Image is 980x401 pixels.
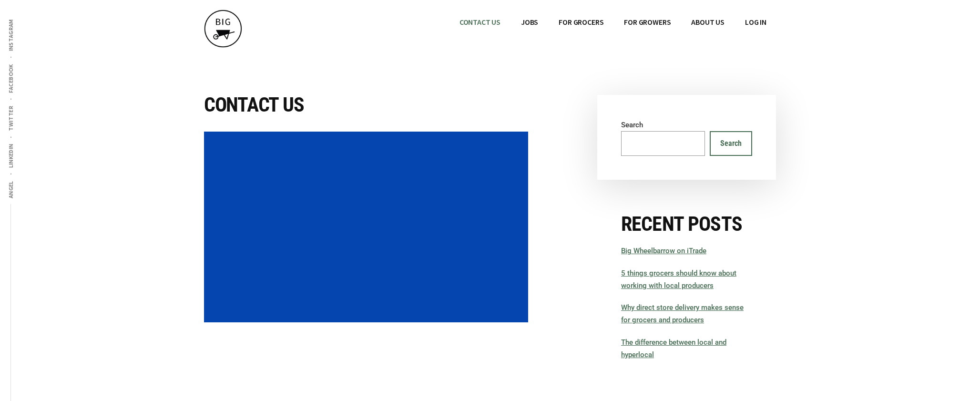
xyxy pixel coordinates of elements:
a: Angel [6,175,16,204]
h2: Recent Posts [621,213,752,235]
nav: Main [450,10,776,34]
span: Twitter [7,106,14,131]
article: CONTACT US [204,95,528,322]
span: FOR GROCERS [559,17,603,27]
a: The difference between local and hyperlocal [621,338,726,359]
span: CONTACT US [459,17,500,27]
span: ABOUT US [691,17,725,27]
a: Instagram [6,13,16,57]
span: Instagram [7,19,14,51]
a: ABOUT US [682,10,734,34]
a: FOR GROCERS [549,10,613,34]
a: Log In [735,10,776,34]
h1: CONTACT US [204,95,528,115]
a: FOR GROWERS [614,10,680,34]
a: Big Wheelbarrow on iTrade [621,247,706,255]
img: BIG WHEELBARROW [204,10,242,48]
label: Search [621,121,643,129]
span: Facebook [7,64,14,93]
a: 5 things grocers should know about working with local producers [621,269,736,290]
a: Facebook [6,58,16,99]
span: Angel [7,181,14,198]
button: Search [710,131,752,156]
span: LinkedIn [7,144,14,168]
a: CONTACT US [450,10,510,34]
a: Twitter [6,100,16,137]
span: FOR GROWERS [624,17,671,27]
span: Log In [745,17,766,27]
span: JOBS [521,17,538,27]
a: LinkedIn [6,138,16,174]
a: Why direct store delivery makes sense for grocers and producers [621,303,744,324]
a: JOBS [511,10,548,34]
